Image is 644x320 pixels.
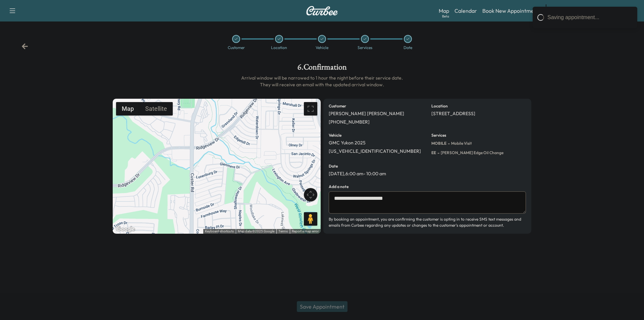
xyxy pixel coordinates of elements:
[329,148,421,154] p: [US_VEHICLE_IDENTIFICATION_NUMBER]
[454,7,477,15] a: Calendar
[114,225,137,234] img: Google
[228,46,245,50] div: Customer
[329,140,366,146] p: GMC Yukon 2025
[329,164,338,168] h6: Date
[358,46,372,50] div: Services
[113,63,531,75] h1: 6 . Confirmation
[306,6,338,15] img: Curbee Logo
[431,111,475,117] p: [STREET_ADDRESS]
[329,171,386,177] p: [DATE] , 6:00 am - 10:00 am
[304,212,317,226] button: Drag Pegman onto the map to open Street View
[278,229,288,233] a: Terms (opens in new tab)
[140,102,173,116] button: Show satellite imagery
[431,104,448,108] h6: Location
[113,75,531,88] h6: Arrival window will be narrowed to 1 hour the night before their service date. They will receive ...
[329,133,341,137] h6: Vehicle
[329,119,370,125] p: [PHONE_NUMBER]
[482,7,539,15] a: Book New Appointment
[436,149,439,156] span: -
[329,111,404,117] p: [PERSON_NAME] [PERSON_NAME]
[329,104,346,108] h6: Customer
[431,150,436,155] span: EE
[316,46,328,50] div: Vehicle
[271,46,287,50] div: Location
[547,13,633,21] div: Saving appointment...
[116,102,140,116] button: Show street map
[21,43,28,50] div: Back
[446,140,450,147] span: -
[404,46,412,50] div: Date
[431,141,446,146] span: MOBILE
[439,150,503,155] span: Ewing Edge Oil Change
[450,141,472,146] span: Mobile Visit
[431,133,446,137] h6: Services
[292,229,319,233] a: Report a map error
[205,229,234,234] button: Keyboard shortcuts
[304,188,317,201] button: Map camera controls
[442,14,449,19] div: Beta
[439,7,449,15] a: MapBeta
[329,185,348,189] h6: Add a note
[304,102,317,116] button: Toggle fullscreen view
[329,216,526,228] p: By booking an appointment, you are confirming the customer is opting in to receive SMS text messa...
[114,225,137,234] a: Open this area in Google Maps (opens a new window)
[238,229,274,233] span: Map data ©2025 Google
